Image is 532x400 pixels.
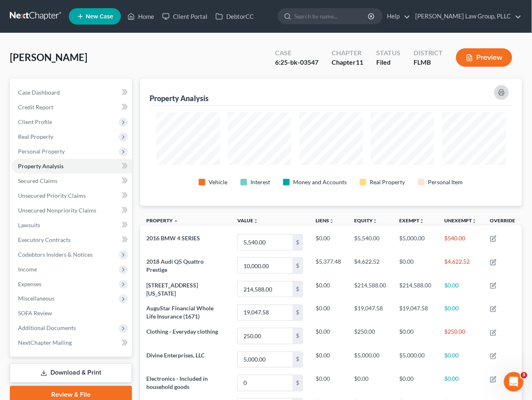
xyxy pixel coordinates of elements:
td: $19,047.58 [393,301,438,324]
span: Additional Documents [18,325,76,332]
a: Lawsuits [11,218,132,233]
a: Liensunfold_more [316,217,334,224]
div: $ [293,375,302,391]
td: $5,000.00 [393,348,438,371]
i: unfold_more [472,219,477,224]
td: $5,377.48 [309,254,348,277]
span: Electronics - Included in household goods [147,375,208,391]
div: Interest [250,178,270,186]
i: unfold_more [330,219,334,224]
td: $0.00 [438,301,484,324]
span: Client Profile [18,118,52,125]
a: Property Analysis [11,159,132,174]
a: Download & Print [10,364,132,383]
span: [STREET_ADDRESS][US_STATE] [147,282,198,297]
div: $ [293,282,302,297]
a: Valueunfold_more [237,217,258,224]
div: Real Property [370,178,405,186]
span: Personal Property [18,148,65,155]
td: $0.00 [309,301,348,324]
div: $ [293,352,302,368]
a: Help [383,9,411,24]
td: $0.00 [393,325,438,348]
div: 6:25-bk-03547 [275,58,318,67]
span: 11 [356,58,363,66]
td: $0.00 [393,371,438,395]
a: Secured Claims [11,174,132,188]
span: New Case [86,14,113,20]
span: Real Property [18,133,53,140]
span: Divine Enterprises, LLC [147,352,205,359]
td: $5,540.00 [348,231,393,254]
input: 0.00 [238,282,293,297]
iframe: Intercom live chat [504,372,524,392]
span: Executory Contracts [18,236,70,243]
span: Codebtors Insiders & Notices [18,251,93,258]
span: NextChapter Mailing [18,339,72,346]
td: $0.00 [438,278,484,301]
div: FLMB [414,58,443,67]
td: $540.00 [438,231,484,254]
a: Equityunfold_more [355,217,378,224]
input: 0.00 [238,352,293,368]
a: Unsecured Nonpriority Claims [11,203,132,218]
input: 0.00 [238,235,293,250]
input: Search by name... [294,9,369,24]
input: 0.00 [238,328,293,344]
a: Client Portal [158,9,211,24]
div: $ [293,305,302,321]
a: Credit Report [11,100,132,115]
td: $250.00 [348,325,393,348]
td: $0.00 [309,278,348,301]
div: Chapter [332,48,363,58]
td: $5,000.00 [348,348,393,371]
span: 3 [521,372,527,379]
span: SOFA Review [18,310,52,317]
span: [PERSON_NAME] [10,51,87,63]
td: $0.00 [393,254,438,277]
input: 0.00 [238,375,293,391]
td: $250.00 [438,325,484,348]
i: expand_less [174,219,179,224]
div: Money and Accounts [293,178,347,186]
div: $ [293,328,302,344]
a: DebtorCC [211,9,258,24]
div: Property Analysis [150,93,209,103]
span: Secured Claims [18,177,57,184]
div: Case [275,48,318,58]
input: 0.00 [238,305,293,321]
i: unfold_more [253,219,258,224]
a: Executory Contracts [11,233,132,247]
div: Filed [376,58,400,67]
i: unfold_more [373,219,378,224]
div: Personal Item [428,178,463,186]
td: $0.00 [309,348,348,371]
td: $4,622.52 [348,254,393,277]
td: $4,622.52 [438,254,484,277]
input: 0.00 [238,258,293,273]
a: Unexemptunfold_more [445,217,477,224]
a: SOFA Review [11,306,132,321]
span: Case Dashboard [18,89,60,96]
span: Property Analysis [18,163,64,169]
i: unfold_more [420,219,425,224]
td: $0.00 [438,348,484,371]
th: Override [484,212,522,231]
span: Unsecured Priority Claims [18,192,86,199]
div: $ [293,258,302,273]
td: $0.00 [309,325,348,348]
a: Property expand_less [147,217,179,224]
td: $214,588.00 [348,278,393,301]
div: Vehicle [209,178,227,186]
a: NextChapter Mailing [11,336,132,350]
span: Expenses [18,280,41,287]
div: District [414,48,443,58]
a: Unsecured Priority Claims [11,188,132,203]
span: Credit Report [18,104,53,111]
div: $ [293,235,302,250]
span: AuguStar Financial Whole Life Insurance (1671) [147,305,214,320]
a: [PERSON_NAME] Law Group, PLLC [412,9,522,24]
td: $5,000.00 [393,231,438,254]
td: $0.00 [438,371,484,395]
span: Miscellaneous [18,295,55,302]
